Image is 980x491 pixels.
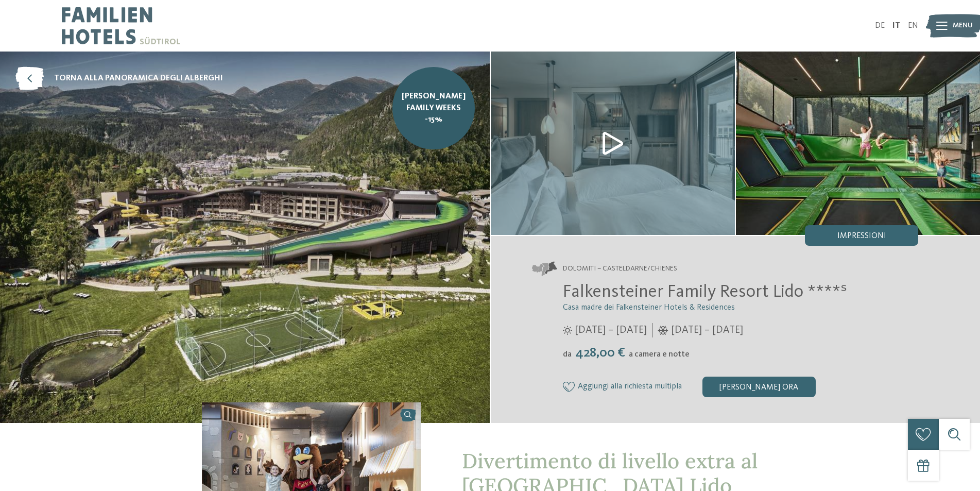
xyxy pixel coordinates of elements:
[702,377,816,397] div: [PERSON_NAME] ora
[671,323,743,337] span: [DATE] – [DATE]
[54,73,223,84] span: torna alla panoramica degli alberghi
[563,350,572,359] span: da
[563,264,677,274] span: Dolomiti – Casteldarne/Chienes
[15,67,223,90] a: torna alla panoramica degli alberghi
[658,326,668,335] i: Orari d'apertura inverno
[837,232,886,240] span: Impressioni
[491,52,735,235] img: Il family hotel a Chienes dal fascino particolare
[578,382,682,392] span: Aggiungi alla richiesta multipla
[629,350,690,359] span: a camera e notte
[575,323,647,337] span: [DATE] – [DATE]
[563,303,735,312] span: Casa madre dei Falkensteiner Hotels & Residences
[563,283,847,301] span: Falkensteiner Family Resort Lido ****ˢ
[400,91,467,125] span: [PERSON_NAME] Family Weeks -15%
[563,326,572,335] i: Orari d'apertura estate
[953,21,973,31] span: Menu
[875,22,885,30] a: DE
[392,67,475,149] a: [PERSON_NAME] Family Weeks -15%
[573,346,628,360] span: 428,00 €
[736,52,980,235] img: Il family hotel a Chienes dal fascino particolare
[908,22,918,30] a: EN
[892,22,900,30] a: IT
